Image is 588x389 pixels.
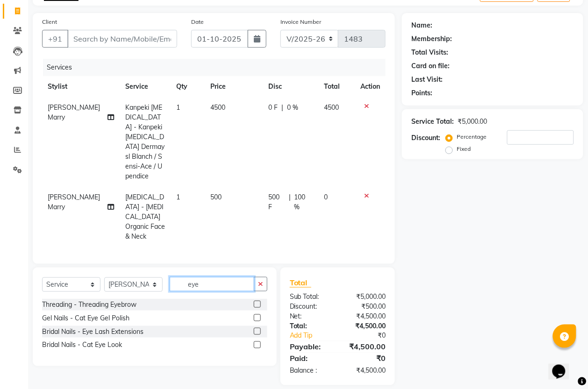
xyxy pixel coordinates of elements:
div: ₹4,500.00 [338,321,393,331]
th: Price [205,76,263,97]
div: Services [43,59,393,76]
label: Client [42,18,57,26]
div: Last Visit: [411,75,443,85]
div: Total Visits: [411,48,448,57]
span: 1 [176,103,180,112]
span: 1 [176,193,180,201]
th: Stylist [42,76,120,97]
span: 0 % [287,103,298,113]
span: Total [290,278,311,288]
div: Name: [411,21,432,30]
th: Action [355,76,386,97]
div: ₹5,000.00 [338,292,393,302]
div: ₹500.00 [338,302,393,311]
th: Service [120,76,171,97]
div: ₹4,500.00 [338,341,393,353]
div: Bridal Nails - Eye Lash Extensions [42,327,143,337]
span: 100 % [294,192,313,212]
div: ₹0 [347,331,393,341]
div: Threading - Threading Eyebrow [42,300,136,310]
div: Sub Total: [283,292,338,302]
div: Discount: [411,133,440,143]
span: [PERSON_NAME] Marry [48,103,100,121]
iframe: chat widget [549,352,579,380]
input: Search or Scan [170,277,254,291]
th: Qty [171,76,204,97]
div: Bridal Nails - Cat Eye Look [42,340,122,350]
span: [PERSON_NAME] Marry [48,193,100,211]
div: Payable: [283,341,338,353]
th: Disc [263,76,318,97]
div: Service Total: [411,117,454,127]
div: Card on file: [411,61,450,71]
th: Total [319,76,355,97]
span: | [289,192,291,212]
label: Invoice Number [280,18,321,26]
div: Membership: [411,34,452,44]
input: Search by Name/Mobile/Email/Code [67,30,177,48]
span: 4500 [210,103,225,112]
div: ₹4,500.00 [338,366,393,376]
div: ₹0 [338,353,393,364]
span: 0 F [268,103,278,113]
span: 500 F [268,192,285,212]
div: Gel Nails - Cat Eye Gel Polish [42,313,129,323]
div: Points: [411,88,432,98]
span: | [281,103,283,113]
span: [MEDICAL_DATA] - [MEDICAL_DATA] Organic Face & Neck [125,193,165,240]
div: Balance : [283,366,338,376]
label: Percentage [457,133,487,141]
span: 500 [210,193,222,201]
span: 0 [324,193,328,201]
span: 4500 [324,103,339,112]
button: +91 [42,30,68,48]
div: ₹4,500.00 [338,311,393,321]
div: Paid: [283,353,338,364]
div: Discount: [283,302,338,311]
span: Kanpeki [MEDICAL_DATA] - Kanpeki [MEDICAL_DATA] Dermaysl Blanch / Sensi-Ace / Upendice [125,103,165,180]
a: Add Tip [283,331,347,341]
div: Total: [283,321,338,331]
label: Date [191,18,204,26]
div: Net: [283,311,338,321]
div: ₹5,000.00 [458,117,487,127]
label: Fixed [457,145,471,153]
